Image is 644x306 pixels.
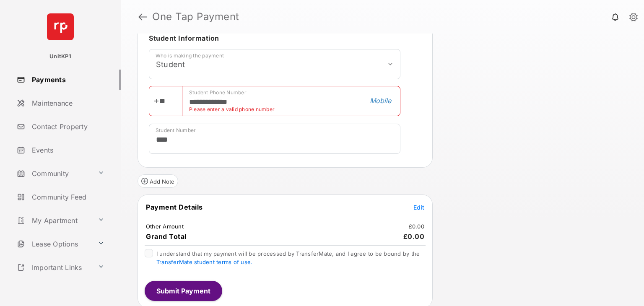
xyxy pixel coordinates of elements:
[47,13,74,40] img: svg+xml;base64,PHN2ZyB4bWxucz0iaHR0cDovL3d3dy53My5vcmcvMjAwMC9zdmciIHdpZHRoPSI2NCIgaGVpZ2h0PSI2NC...
[13,93,121,113] a: Maintenance
[403,232,425,241] span: £0.00
[413,203,424,211] button: Edit
[408,223,425,230] td: £0.00
[413,204,424,211] span: Edit
[13,210,94,231] a: My Apartment
[13,140,121,160] a: Events
[146,232,187,241] span: Grand Total
[146,203,203,211] span: Payment Details
[152,12,239,22] strong: One Tap Payment
[13,70,121,90] a: Payments
[49,52,71,61] p: UnitKP1
[13,257,94,277] a: Important Links
[156,250,420,265] span: I understand that my payment will be processed by TransferMate, and I agree to be bound by the
[138,174,178,188] button: Add Note
[149,34,219,42] span: Student Information
[13,234,94,254] a: Lease Options
[13,187,121,207] a: Community Feed
[145,223,184,230] td: Other Amount
[367,96,394,105] button: Mobile
[145,281,222,301] button: Submit Payment
[13,117,121,137] a: Contact Property
[156,259,252,265] a: TransferMate student terms of use.
[13,163,94,184] a: Community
